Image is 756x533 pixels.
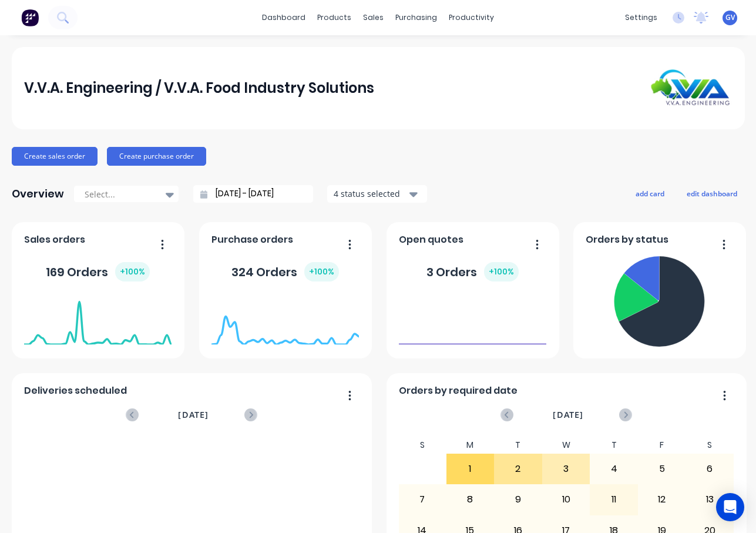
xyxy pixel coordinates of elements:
[628,186,672,201] button: add card
[484,262,519,281] div: + 100 %
[543,485,590,514] div: 10
[447,485,494,514] div: 8
[542,437,590,454] div: W
[211,233,293,247] span: Purchase orders
[426,262,519,281] div: 3 Orders
[590,437,638,454] div: T
[494,437,542,454] div: T
[446,437,495,454] div: M
[24,233,85,247] span: Sales orders
[590,485,637,514] div: 11
[679,186,745,201] button: edit dashboard
[12,147,98,166] button: Create sales order
[398,437,446,454] div: S
[638,437,686,454] div: F
[725,12,735,23] span: GV
[12,182,64,206] div: Overview
[178,408,209,421] span: [DATE]
[686,437,734,454] div: S
[256,9,311,26] a: dashboard
[495,454,542,484] div: 2
[46,262,150,281] div: 169 Orders
[639,454,686,484] div: 5
[327,185,427,203] button: 4 status selected
[107,147,206,166] button: Create purchase order
[639,485,686,514] div: 12
[443,9,500,26] div: productivity
[24,384,127,398] span: Deliveries scheduled
[399,233,463,247] span: Open quotes
[389,9,443,26] div: purchasing
[543,454,590,484] div: 3
[357,9,389,26] div: sales
[21,9,39,26] img: Factory
[586,233,668,247] span: Orders by status
[686,485,733,514] div: 13
[399,384,518,398] span: Orders by required date
[115,262,150,281] div: + 100 %
[231,262,339,281] div: 324 Orders
[590,454,637,484] div: 4
[716,493,744,521] div: Open Intercom Messenger
[650,69,732,106] img: V.V.A. Engineering / V.V.A. Food Industry Solutions
[311,9,357,26] div: products
[553,408,583,421] span: [DATE]
[399,485,446,514] div: 7
[447,454,494,484] div: 1
[619,9,663,26] div: settings
[24,76,374,100] div: V.V.A. Engineering / V.V.A. Food Industry Solutions
[495,485,542,514] div: 9
[304,262,339,281] div: + 100 %
[334,187,408,200] div: 4 status selected
[686,454,733,484] div: 6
